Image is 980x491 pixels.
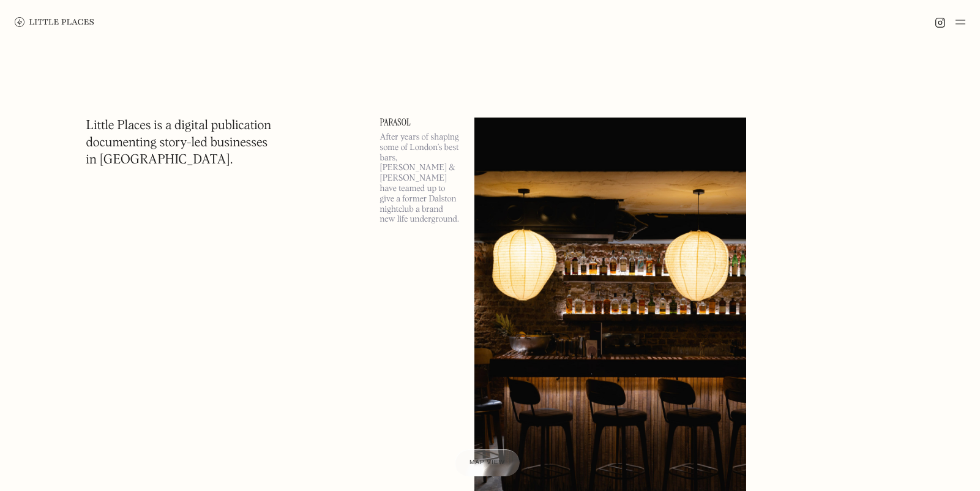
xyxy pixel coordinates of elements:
[455,449,520,476] a: Map view
[380,118,460,127] a: Parasol
[380,132,460,225] p: After years of shaping some of London’s best bars, [PERSON_NAME] & [PERSON_NAME] have teamed up t...
[469,459,505,466] span: Map view
[86,118,272,169] h1: Little Places is a digital publication documenting story-led businesses in [GEOGRAPHIC_DATA].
